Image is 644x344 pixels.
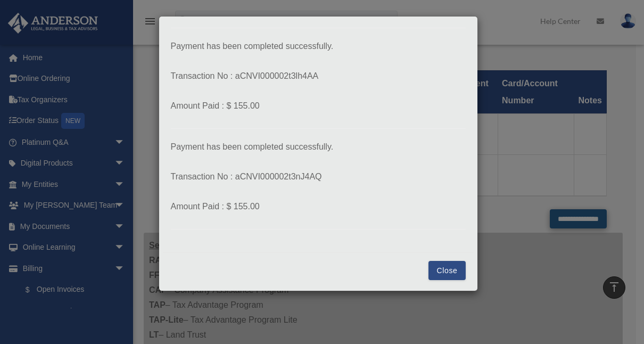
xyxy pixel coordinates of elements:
p: Payment has been completed successfully. [171,140,466,154]
p: Amount Paid : $ 155.00 [171,199,466,214]
p: Payment has been completed successfully. [171,39,466,54]
button: Close [428,261,465,280]
p: Transaction No : aCNVI000002t3nJ4AQ [171,169,466,184]
p: Transaction No : aCNVI000002t3lh4AA [171,69,466,84]
p: Amount Paid : $ 155.00 [171,99,466,113]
